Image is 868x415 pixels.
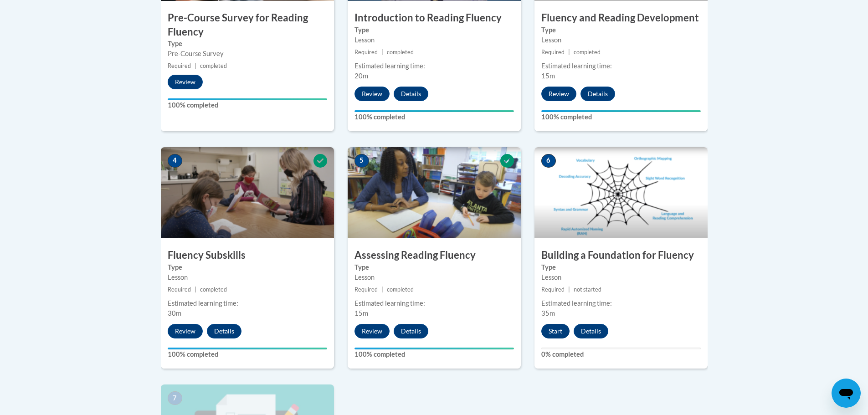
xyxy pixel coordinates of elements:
[348,11,521,25] h3: Introduction to Reading Fluency
[394,324,428,338] button: Details
[541,349,701,359] label: 0% completed
[354,87,390,101] button: Review
[168,324,203,338] button: Review
[161,147,334,238] img: Course Image
[534,11,708,25] h3: Fluency and Reading Development
[541,309,555,317] span: 35m
[168,262,327,272] label: Type
[168,39,327,49] label: Type
[354,298,514,308] div: Estimated learning time:
[568,286,570,293] span: |
[381,49,383,56] span: |
[354,61,514,71] div: Estimated learning time:
[168,286,191,293] span: Required
[161,11,334,39] h3: Pre-Course Survey for Reading Fluency
[394,87,428,101] button: Details
[354,25,514,35] label: Type
[541,25,701,35] label: Type
[348,248,521,262] h3: Assessing Reading Fluency
[195,62,196,69] span: |
[354,35,514,45] div: Lesson
[354,72,368,80] span: 20m
[534,248,708,262] h3: Building a Foundation for Fluency
[348,147,521,238] img: Course Image
[168,49,327,59] div: Pre-Course Survey
[574,286,601,293] span: not started
[354,112,514,122] label: 100% completed
[541,49,565,56] span: Required
[354,349,514,359] label: 100% completed
[168,62,191,69] span: Required
[354,154,369,168] span: 5
[541,35,701,45] div: Lesson
[168,98,327,100] div: Your progress
[200,62,227,69] span: completed
[568,49,570,56] span: |
[168,391,182,405] span: 7
[168,75,203,89] button: Review
[534,147,708,238] img: Course Image
[161,248,334,262] h3: Fluency Subskills
[354,49,378,56] span: Required
[381,286,383,293] span: |
[541,61,701,71] div: Estimated learning time:
[168,154,182,168] span: 4
[168,349,327,359] label: 100% completed
[354,286,378,293] span: Required
[541,286,565,293] span: Required
[354,272,514,282] div: Lesson
[168,100,327,110] label: 100% completed
[195,286,196,293] span: |
[580,87,615,101] button: Details
[168,298,327,308] div: Estimated learning time:
[354,309,368,317] span: 15m
[541,262,701,272] label: Type
[168,272,327,282] div: Lesson
[354,324,390,338] button: Review
[832,379,861,408] iframe: Button to launch messaging window
[168,348,327,349] div: Your progress
[541,298,701,308] div: Estimated learning time:
[541,112,701,122] label: 100% completed
[354,262,514,272] label: Type
[541,154,556,168] span: 6
[387,286,414,293] span: completed
[541,72,555,80] span: 15m
[541,110,701,112] div: Your progress
[387,49,414,56] span: completed
[354,348,514,349] div: Your progress
[207,324,241,338] button: Details
[541,272,701,282] div: Lesson
[541,87,576,101] button: Review
[541,324,570,338] button: Start
[574,324,608,338] button: Details
[200,286,227,293] span: completed
[354,110,514,112] div: Your progress
[168,309,181,317] span: 30m
[574,49,601,56] span: completed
